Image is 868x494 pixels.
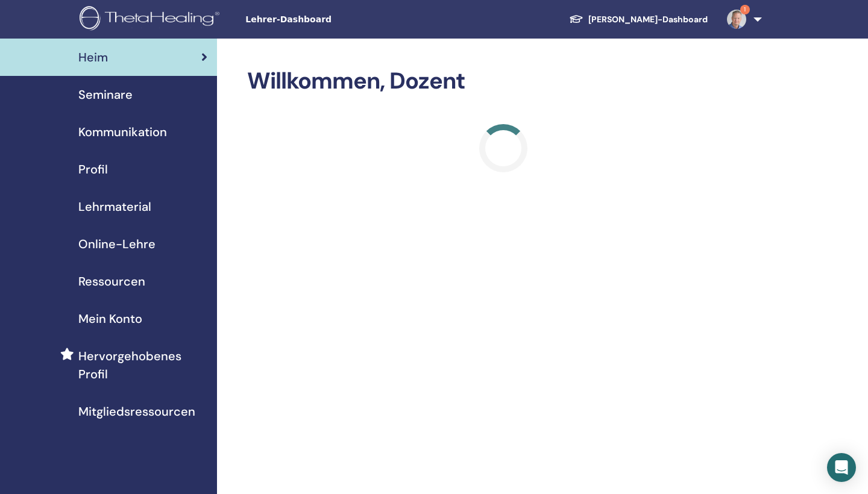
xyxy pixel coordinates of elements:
span: Ressourcen [78,272,145,290]
img: logo.png [80,6,224,33]
span: Lehrer-Dashboard [245,13,426,26]
span: Seminare [78,86,133,104]
a: [PERSON_NAME]-Dashboard [559,8,717,31]
span: Lehrmaterial [78,198,151,216]
img: default.jpg [727,10,746,29]
div: Open Intercom Messenger [827,453,856,482]
span: Kommunikation [78,123,167,141]
img: graduation-cap-white.svg [569,14,583,24]
span: Online-Lehre [78,235,156,253]
span: Heim [78,48,108,66]
h2: Willkommen, Dozent [247,67,759,95]
span: Profil [78,160,108,178]
span: Mitgliedsressourcen [78,402,195,421]
span: 1 [740,5,750,14]
span: Hervorgehobenes Profil [78,347,207,383]
span: Mein Konto [78,310,142,328]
